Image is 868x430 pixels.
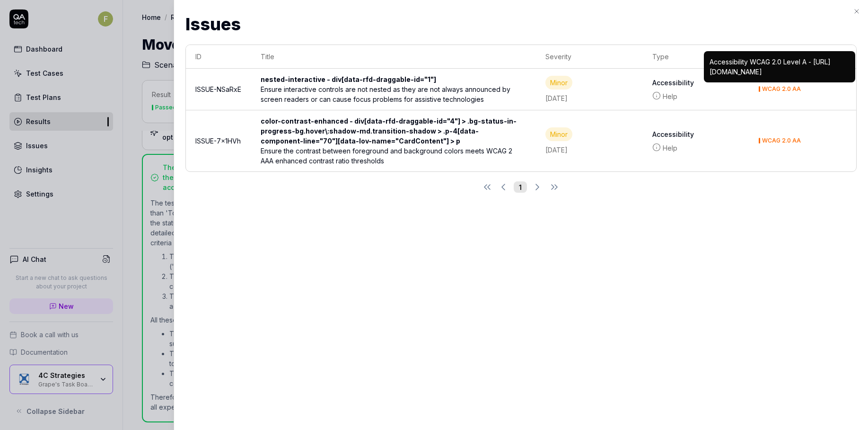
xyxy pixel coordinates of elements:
div: Accessibility WCAG 2.0 Level A - [URL][DOMAIN_NAME] [710,57,850,77]
div: color-contrast-enhanced - div[data-rfd-draggable-id="4"] > .bg-status-in-progress-bg.hover\:shado... [261,116,526,146]
h2: Issues [185,11,857,37]
time: [DATE] [545,146,568,154]
button: WCAG 2.0 AA [759,84,801,94]
a: ISSUE-NSaRxE [195,85,241,93]
b: Accessibility [652,129,740,139]
button: WCAG 2.0 AA [759,136,801,146]
div: nested-interactive - div[data-rfd-draggable-id="1"] [261,74,444,84]
div: WCAG 2.0 AA [762,138,801,143]
div: Minor [545,127,572,141]
a: Help [652,91,740,101]
th: Type [643,45,750,69]
button: 1 [514,181,527,193]
div: Minor [545,76,572,90]
div: Ensure interactive controls are not nested as they are not always announced by screen readers or ... [261,84,526,104]
a: Help [652,143,740,153]
th: Tags [749,45,856,69]
th: Title [251,45,536,69]
time: [DATE] [545,94,568,102]
th: Severity [536,45,643,69]
b: Accessibility [652,78,740,88]
a: ISSUE-7x1HVh [195,137,241,145]
th: ID [186,45,251,69]
div: WCAG 2.0 AA [762,86,801,92]
div: Ensure the contrast between foreground and background colors meets WCAG 2 AAA enhanced contrast r... [261,146,526,166]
